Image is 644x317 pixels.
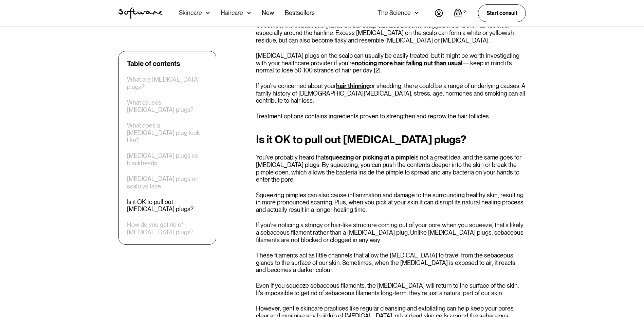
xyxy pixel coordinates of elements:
[256,22,526,44] p: Of course, the sebaceous glands on our scalp can also become clogged around the hair follicles, e...
[179,10,202,16] div: Skincare
[415,10,419,16] img: arrow down
[127,122,208,144] a: What does a [MEDICAL_DATA] plug look like?
[247,10,251,16] img: arrow down
[326,154,414,161] a: squeezing or picking at a pimple
[256,133,526,146] h2: Is it OK to pull out [MEDICAL_DATA] plugs?
[256,252,526,274] p: These filaments act as little channels that allow the [MEDICAL_DATA] to travel from the sebaceous...
[127,175,208,190] a: [MEDICAL_DATA] plugs on scalp vs face
[462,9,467,15] div: 0
[378,10,411,16] div: The Science
[127,60,180,68] div: Table of contents
[256,113,526,120] p: Treatment options contains ingredients proven to strengthen and regrow the hair follicles.
[127,152,208,167] a: [MEDICAL_DATA] plugs vs blackheads
[221,10,243,16] div: Haircare
[127,198,208,213] a: Is it OK to pull out [MEDICAL_DATA] plugs?
[206,10,210,16] img: arrow down
[127,99,208,114] a: What causes [MEDICAL_DATA] plugs?
[127,76,208,90] a: What are [MEDICAL_DATA] plugs?
[256,82,526,104] p: If you're concerned about your or shedding, there could be a range of underlying causes. A family...
[478,4,526,22] a: Start consult
[127,221,208,236] a: How do you get rid of [MEDICAL_DATA] plugs?
[256,282,526,297] p: Even if you squeeze sebaceous filaments, the [MEDICAL_DATA] will return to the surface of the ski...
[118,7,163,19] img: Software Logo
[256,221,526,244] p: If you're noticing a stringy or hair-like structure coming out of your pore when you squeeze, tha...
[256,154,526,183] p: You've probably heard that is not a great idea, and the same goes for [MEDICAL_DATA] plugs. By sq...
[256,191,526,214] p: Squeezing pimples can also cause inflammation and damage to the surrounding healthy skin, resulti...
[454,9,467,18] a: Open empty cart
[355,60,462,67] a: noticing more hair falling out than usual
[336,82,370,89] a: hair thinning
[118,7,163,19] a: home
[256,52,526,74] p: [MEDICAL_DATA] plugs on the scalp can usually be easily treated, but it might be worth investigat...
